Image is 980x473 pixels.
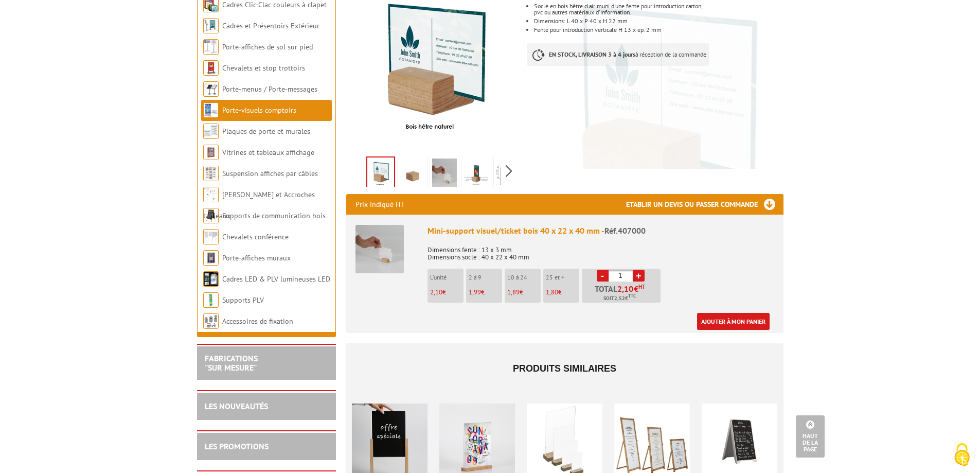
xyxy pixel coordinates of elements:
span: € [634,285,638,293]
a: Supports de communication bois [222,211,326,220]
p: € [546,289,579,296]
p: 25 et + [546,274,579,281]
span: 1,99 [469,288,481,296]
a: Porte-affiches muraux [222,253,291,262]
img: Mini-support visuel/ticket bois 40 x 22 x 40 mm [355,225,404,273]
button: Cookies (fenêtre modale) [944,438,980,473]
img: mini_support_visuel_ticket_prix_bois-407000-5_v2.jpg [367,157,394,189]
a: Cadres et Présentoirs Extérieur [222,21,319,30]
img: Plaques de porte et murales [203,124,219,139]
img: Porte-menus / Porte-messages [203,81,219,97]
img: Porte-affiches muraux [203,250,219,266]
div: Mini-support visuel/ticket bois 40 x 22 x 40 mm - [427,225,774,237]
p: 2 à 9 [469,274,502,281]
a: + [633,270,645,282]
a: Porte-visuels comptoirs [222,106,296,115]
span: Soit € [603,294,636,303]
img: Chevalets conférence [203,229,219,244]
a: Chevalets et stop trottoirs [222,63,305,73]
a: Ajouter à mon panier [697,313,770,330]
span: Produits similaires [513,363,616,374]
a: [PERSON_NAME] et Accroches tableaux [203,190,315,220]
a: Accessoires de fixation [222,317,293,326]
span: Next [504,163,514,180]
p: Total [584,285,661,303]
a: Haut de la page [796,415,825,458]
img: Suspension affiches par câbles [203,166,219,181]
span: 2,52 [614,294,625,303]
span: 2,10 [617,285,634,293]
img: 407000_schema.jpg [496,159,521,190]
a: Cadres LED & PLV lumineuses LED [222,274,330,284]
span: 1,80 [546,288,558,296]
sup: HT [638,283,645,290]
p: 10 à 24 [507,274,541,281]
img: Cadres LED & PLV lumineuses LED [203,271,219,287]
a: Suspension affiches par câbles [222,169,318,178]
a: Porte-affiches de sol sur pied [222,42,313,51]
a: FABRICATIONS"Sur Mesure" [205,353,258,373]
a: LES PROMOTIONS [205,441,269,451]
a: Vitrines et tableaux affichage [222,148,314,157]
a: Plaques de porte et murales [222,127,310,136]
img: Chevalets et stop trottoirs [203,60,219,76]
img: mini_support_visuel_ticket_prix_bois-407000-4_v2.jpg [464,159,489,190]
span: Réf.407000 [604,225,646,236]
p: Prix indiqué HT [355,194,404,215]
a: Chevalets conférence [222,232,289,241]
p: € [469,289,502,296]
h3: Etablir un devis ou passer commande [626,194,783,215]
p: Dimensions fente : 13 x 3 mm Dimensions socle : 40 x 22 x 40 mm [427,239,774,261]
a: Supports PLV [222,295,264,305]
sup: TTC [628,293,636,299]
img: Cookies (fenêtre modale) [949,442,975,468]
p: € [430,289,464,296]
p: L'unité [430,274,464,281]
img: Porte-visuels comptoirs [203,102,219,118]
img: Vitrines et tableaux affichage [203,145,219,160]
img: mini_support_visuel_ticket_prix_bois-407000_2.jpg [400,159,425,190]
img: Cimaises et Accroches tableaux [203,187,219,202]
img: Porte-affiches de sol sur pied [203,39,219,55]
span: 2,10 [430,288,442,296]
img: Accessoires de fixation [203,313,219,329]
a: LES NOUVEAUTÉS [205,401,268,411]
a: Porte-menus / Porte-messages [222,84,317,94]
img: Cadres et Présentoirs Extérieur [203,18,219,33]
span: 1,89 [507,288,520,296]
img: mini_support_visuel_ticket_prix_bois-407000-1.jpg [432,159,457,190]
a: - [597,270,609,282]
img: Supports PLV [203,292,219,308]
p: € [507,289,541,296]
